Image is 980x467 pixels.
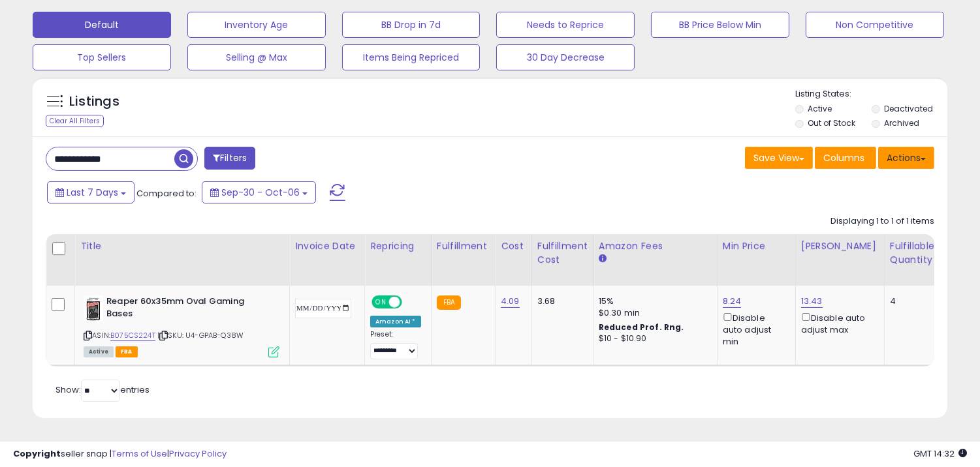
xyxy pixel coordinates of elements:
[890,239,935,267] div: Fulfillable Quantity
[116,346,138,357] span: FBA
[808,117,855,128] label: Out of Stock
[801,239,879,253] div: [PERSON_NAME]
[890,295,930,307] div: 4
[815,147,876,169] button: Columns
[599,239,712,253] div: Amazon Fees
[370,239,426,253] div: Repricing
[496,44,635,70] button: 30 Day Decrease
[110,330,155,341] a: B075CS224T
[723,295,742,308] a: 8.24
[400,297,421,308] span: OFF
[80,239,284,253] div: Title
[112,447,167,460] a: Terms of Use
[55,384,150,396] span: Show: entries
[599,253,607,265] small: Amazon Fees.
[221,186,300,199] span: Sep-30 - Oct-06
[69,93,119,111] h5: Listings
[202,181,316,203] button: Sep-30 - Oct-06
[795,88,947,100] p: Listing States:
[290,234,365,286] th: CSV column name: cust_attr_3_Invoice Date
[84,346,114,357] span: All listings currently available for purchase on Amazon
[187,44,326,70] button: Selling @ Max
[745,147,813,169] button: Save View
[806,12,944,38] button: Non Competitive
[884,103,933,114] label: Deactivated
[496,12,635,38] button: Needs to Reprice
[808,103,832,114] label: Active
[884,117,919,128] label: Archived
[370,330,421,359] div: Preset:
[106,295,265,323] b: Reaper 60x35mm Oval Gaming Bases
[599,307,707,319] div: $0.30 min
[33,44,171,70] button: Top Sellers
[157,330,244,340] span: | SKU: U4-GPAB-Q38W
[723,310,785,348] div: Disable auto adjust min
[537,295,583,307] div: 3.68
[651,12,789,38] button: BB Price Below Min
[13,447,61,460] strong: Copyright
[295,239,359,253] div: Invoice Date
[370,316,421,327] div: Amazon AI *
[437,239,490,253] div: Fulfillment
[599,295,707,307] div: 15%
[913,447,967,460] span: 2025-10-14 14:32 GMT
[169,447,227,460] a: Privacy Policy
[801,295,823,308] a: 13.43
[33,12,171,38] button: Default
[830,215,934,228] div: Displaying 1 to 1 of 1 items
[373,297,389,308] span: ON
[84,295,279,356] div: ASIN:
[537,239,588,267] div: Fulfillment Cost
[599,322,684,333] b: Reduced Prof. Rng.
[136,187,197,200] span: Compared to:
[204,147,255,170] button: Filters
[67,186,118,199] span: Last 7 Days
[878,147,934,169] button: Actions
[46,115,104,127] div: Clear All Filters
[801,310,874,336] div: Disable auto adjust max
[342,44,481,70] button: Items Being Repriced
[13,448,227,460] div: seller snap | |
[723,239,790,253] div: Min Price
[187,12,326,38] button: Inventory Age
[437,295,461,310] small: FBA
[823,151,864,164] span: Columns
[501,239,526,253] div: Cost
[47,181,134,203] button: Last 7 Days
[84,295,103,322] img: 41PNr1ZIogL._SL40_.jpg
[342,12,481,38] button: BB Drop in 7d
[501,295,520,308] a: 4.09
[599,333,707,344] div: $10 - $10.90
